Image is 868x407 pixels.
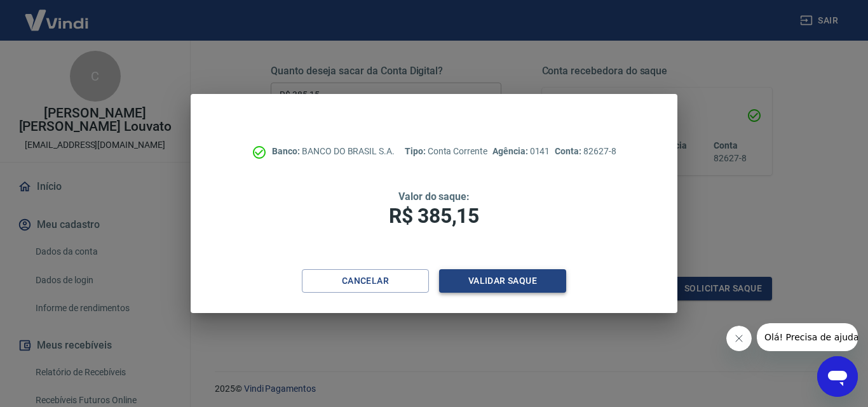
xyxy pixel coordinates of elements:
[817,356,858,397] iframe: Botão para abrir a janela de mensagens
[389,204,479,228] span: R$ 385,15
[492,145,550,158] p: 0141
[726,326,752,351] iframe: Fechar mensagem
[8,9,107,19] span: Olá! Precisa de ajuda?
[302,269,429,293] button: Cancelar
[272,146,302,156] span: Banco:
[492,146,530,156] span: Agência:
[272,145,395,158] p: BANCO DO BRASIL S.A.
[405,145,487,158] p: Conta Corrente
[757,323,858,351] iframe: Mensagem da empresa
[555,145,616,158] p: 82627-8
[398,190,470,203] span: Valor do saque:
[555,146,583,156] span: Conta:
[405,146,428,156] span: Tipo:
[439,269,566,293] button: Validar saque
